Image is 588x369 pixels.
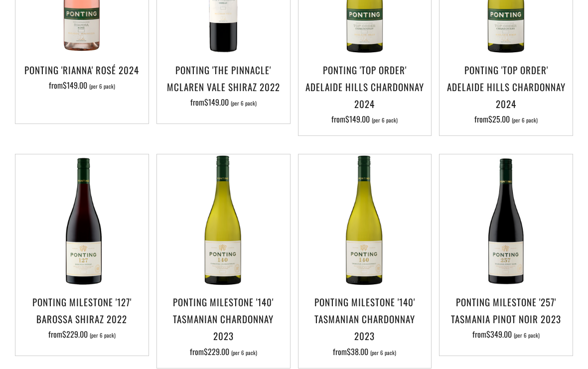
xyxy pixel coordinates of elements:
[157,61,290,111] a: Ponting 'The Pinnacle' McLaren Vale Shiraz 2022 from$149.00 (per 6 pack)
[345,113,370,125] span: $149.00
[49,79,115,91] span: from
[303,293,427,345] h3: Ponting Milestone '140' Tasmanian Chardonnay 2023
[15,293,148,343] a: Ponting Milestone '127' Barossa Shiraz 2022 from$229.00 (per 6 pack)
[440,61,573,123] a: Ponting 'Top Order' Adelaide Hills Chardonnay 2024 from$25.00 (per 6 pack)
[372,118,398,123] span: (per 6 pack)
[333,346,396,358] span: from
[190,96,257,108] span: from
[162,293,285,345] h3: Ponting Milestone '140' Tasmanian Chardonnay 2023
[162,61,285,95] h3: Ponting 'The Pinnacle' McLaren Vale Shiraz 2022
[488,113,510,125] span: $25.00
[48,328,116,340] span: from
[20,293,144,327] h3: Ponting Milestone '127' Barossa Shiraz 2022
[204,346,229,358] span: $229.00
[231,101,257,106] span: (per 6 pack)
[331,113,398,125] span: from
[157,293,290,356] a: Ponting Milestone '140' Tasmanian Chardonnay 2023 from$229.00 (per 6 pack)
[298,293,432,356] a: Ponting Milestone '140' Tasmanian Chardonnay 2023 from$38.00 (per 6 pack)
[204,96,229,108] span: $149.00
[444,293,568,327] h3: Ponting Milestone '257' Tasmania Pinot Noir 2023
[20,61,144,78] h3: Ponting 'Rianna' Rosé 2024
[303,61,427,113] h3: Ponting 'Top Order' Adelaide Hills Chardonnay 2024
[347,346,368,358] span: $38.00
[190,346,257,358] span: from
[512,118,538,123] span: (per 6 pack)
[486,328,512,340] span: $349.00
[231,350,257,356] span: (per 6 pack)
[15,61,148,111] a: Ponting 'Rianna' Rosé 2024 from$149.00 (per 6 pack)
[62,328,88,340] span: $229.00
[440,293,573,343] a: Ponting Milestone '257' Tasmania Pinot Noir 2023 from$349.00 (per 6 pack)
[90,333,116,338] span: (per 6 pack)
[63,79,87,91] span: $149.00
[298,61,432,123] a: Ponting 'Top Order' Adelaide Hills Chardonnay 2024 from$149.00 (per 6 pack)
[89,84,115,89] span: (per 6 pack)
[514,333,540,338] span: (per 6 pack)
[474,113,538,125] span: from
[370,350,396,356] span: (per 6 pack)
[472,328,540,340] span: from
[444,61,568,113] h3: Ponting 'Top Order' Adelaide Hills Chardonnay 2024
